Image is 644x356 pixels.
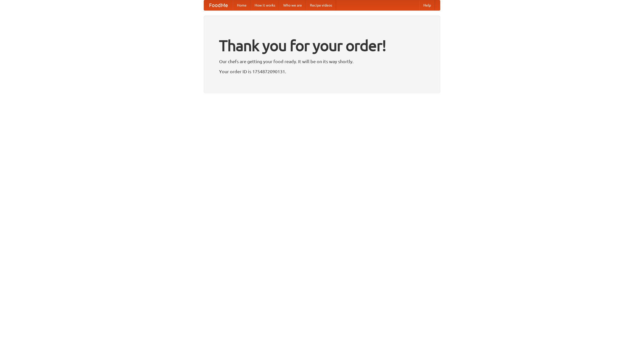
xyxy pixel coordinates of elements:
a: Help [419,0,435,10]
a: Home [233,0,251,10]
p: Our chefs are getting your food ready. It will be on its way shortly. [219,58,425,65]
h1: Thank you for your order! [219,33,425,58]
a: Recipe videos [306,0,336,10]
p: Your order ID is 1754872090131. [219,68,425,75]
a: How it works [251,0,279,10]
a: FoodMe [204,0,233,10]
a: Who we are [279,0,306,10]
